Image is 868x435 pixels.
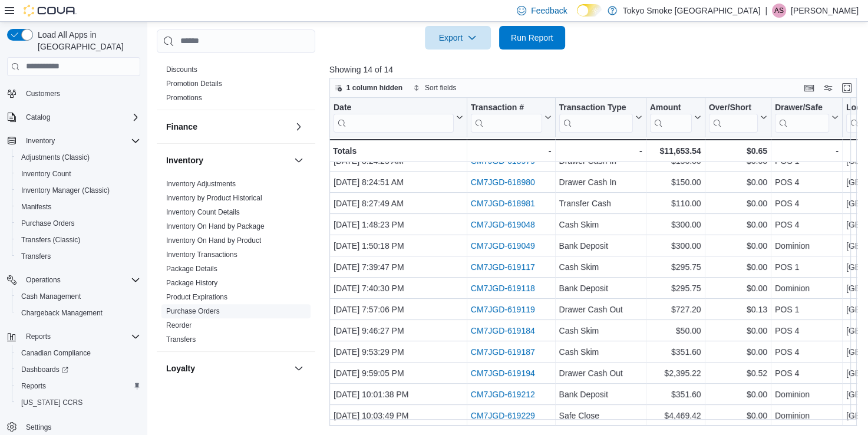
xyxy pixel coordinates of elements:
[471,102,542,113] div: Transaction #
[471,199,535,208] a: CM7JGD-618981
[26,423,51,432] span: Settings
[559,366,642,380] div: Drawer Cash Out
[775,281,839,295] div: Dominion
[471,102,552,132] button: Transaction #
[649,387,701,401] div: $351.60
[775,102,829,132] div: Drawer/Safe
[21,235,80,245] span: Transfers (Classic)
[471,177,535,187] a: CM7JGD-618980
[775,102,839,132] button: Drawer/Safe
[21,110,140,124] span: Catalog
[649,102,691,113] div: Amount
[649,239,701,253] div: $300.00
[12,149,145,166] button: Adjustments (Classic)
[166,94,202,102] a: Promotions
[166,265,217,273] a: Package Details
[334,260,463,274] div: [DATE] 7:39:47 PM
[774,4,784,18] span: AS
[166,65,197,74] span: Discounts
[559,175,642,189] div: Drawer Cash In
[166,293,227,301] a: Product Expirations
[21,419,140,434] span: Settings
[708,102,757,132] div: Over/Short
[329,64,862,75] p: Showing 14 of 14
[649,196,701,210] div: $110.00
[334,408,463,423] div: [DATE] 10:03:49 PM
[166,264,217,273] span: Package Details
[840,81,854,95] button: Enter fullscreen
[471,390,535,399] a: CM7JGD-619212
[708,144,767,158] div: $0.65
[166,292,227,302] span: Product Expirations
[166,362,195,374] h3: Loyalty
[21,169,71,179] span: Inventory Count
[471,284,535,293] a: CM7JGD-619118
[334,102,463,132] button: Date
[16,362,140,377] span: Dashboards
[26,275,61,285] span: Operations
[775,154,839,168] div: POS 1
[775,102,829,113] div: Drawer/Safe
[471,144,552,158] div: -
[708,218,767,232] div: $0.00
[471,411,535,420] a: CM7JGD-619229
[334,302,463,317] div: [DATE] 7:57:06 PM
[471,368,535,378] a: CM7JGD-619194
[775,175,839,189] div: POS 4
[157,62,315,110] div: Discounts & Promotions
[334,366,463,380] div: [DATE] 9:59:05 PM
[425,26,491,50] button: Export
[166,335,196,344] a: Transfers
[708,154,767,168] div: $0.00
[649,408,701,423] div: $4,469.42
[559,302,642,317] div: Drawer Cash Out
[166,307,220,316] span: Purchase Orders
[16,249,55,263] a: Transfers
[2,418,145,435] button: Settings
[292,39,306,53] button: Discounts & Promotions
[511,32,553,44] span: Run Report
[12,232,145,248] button: Transfers (Classic)
[16,362,73,377] a: Dashboards
[166,79,222,88] span: Promotion Details
[166,179,236,189] span: Inventory Adjustments
[12,248,145,265] button: Transfers
[531,5,567,17] span: Feedback
[649,366,701,380] div: $2,395.22
[166,321,192,329] a: Reorder
[775,302,839,317] div: POS 1
[559,102,632,113] div: Transaction Type
[16,396,140,410] span: Washington CCRS
[802,81,816,95] button: Keyboard shortcuts
[708,281,767,295] div: $0.00
[16,183,140,197] span: Inventory Manager (Classic)
[772,4,786,18] div: Ashlee Swarath
[559,196,642,210] div: Transfer Cash
[21,381,46,391] span: Reports
[24,5,77,17] img: Cova
[16,200,56,214] a: Manifests
[334,102,454,113] div: Date
[649,175,701,189] div: $150.00
[16,306,140,320] span: Chargeback Management
[559,102,642,132] button: Transaction Type
[12,394,145,411] button: [US_STATE] CCRS
[334,175,463,189] div: [DATE] 8:24:51 AM
[334,102,454,132] div: Date
[559,154,642,168] div: Drawer Cash In
[166,208,240,216] a: Inventory Count Details
[166,236,261,245] span: Inventory On Hand by Product
[21,273,65,287] button: Operations
[330,81,407,95] button: 1 column hidden
[26,89,60,98] span: Customers
[16,379,140,393] span: Reports
[559,260,642,274] div: Cash Skim
[2,85,145,102] button: Customers
[334,218,463,232] div: [DATE] 1:48:23 PM
[559,239,642,253] div: Bank Deposit
[12,215,145,232] button: Purchase Orders
[775,366,839,380] div: POS 4
[471,241,535,251] a: CM7JGD-619049
[166,222,265,231] span: Inventory On Hand by Package
[559,345,642,359] div: Cash Skim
